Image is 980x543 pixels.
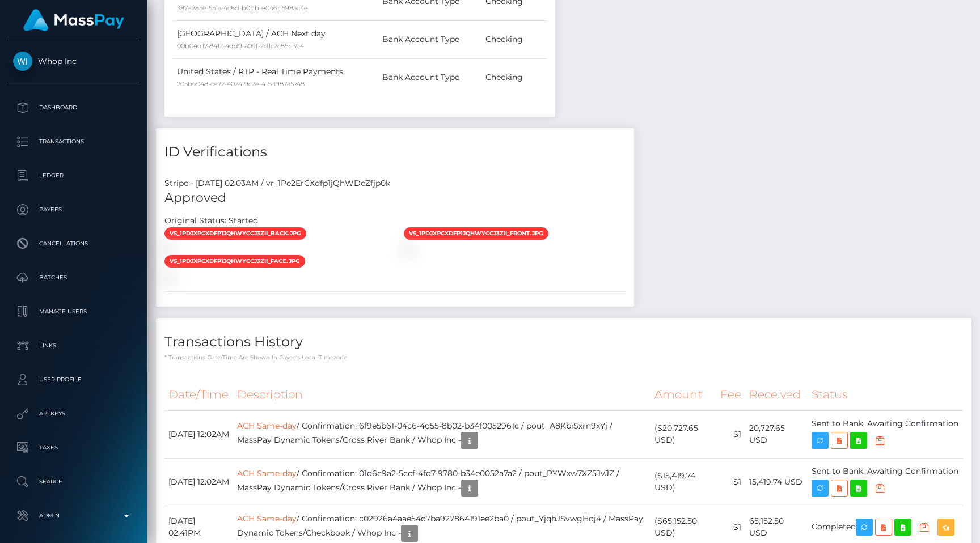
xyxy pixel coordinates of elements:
[650,379,717,410] th: Amount
[164,379,233,410] th: Date/Time
[745,410,807,458] td: 20,727.65 USD
[13,201,134,218] p: Payees
[164,215,258,226] h7: Original Status: Started
[9,298,139,326] a: Manage Users
[404,227,548,240] span: vs_1PdjxpCXdfp1jQhWYCcJ3ZIi_front.jpg
[9,332,139,360] a: Links
[164,273,174,282] img: vr_1Pe2ErCXdfp1jQhWDeZfjp0kfile_1Pe2ElCXdfp1jQhW7dyBB2Mq
[233,379,650,410] th: Description
[716,458,745,506] td: $1
[13,99,134,116] p: Dashboard
[404,245,413,254] img: vr_1Pe2ErCXdfp1jQhWDeZfjp0kfile_1Pe2DQCXdfp1jQhW0fNpPDIK
[9,502,139,530] a: Admin
[378,20,481,58] td: Bank Account Type
[237,468,297,478] a: ACH Same-day
[164,255,305,268] span: vs_1PdjxpCXdfp1jQhWYCcJ3ZIi_face.jpg
[9,94,139,122] a: Dashboard
[156,177,634,189] div: Stripe - [DATE] 02:03AM / vr_1Pe2ErCXdfp1jQhWDeZfjp0k
[177,42,304,50] small: 00b04d17-8412-4dd9-a09f-2d1c2c85b394
[9,434,139,462] a: Taxes
[13,167,134,184] p: Ledger
[716,379,745,410] th: Fee
[808,410,963,458] td: Sent to Bank, Awaiting Confirmation
[9,264,139,292] a: Batches
[716,410,745,458] td: $1
[164,227,306,240] span: vs_1PdjxpCXdfp1jQhWYCcJ3ZIi_back.jpg
[164,245,174,254] img: vr_1Pe2ErCXdfp1jQhWDeZfjp0kfile_1Pe2EQCXdfp1jQhWc704ApyN
[650,410,717,458] td: ($20,727.65 USD)
[173,58,378,96] td: United States / RTP - Real Time Payments
[164,189,626,207] h5: Approved
[177,4,308,12] small: 3879785e-551a-4c8d-b0bb-e046b598ac4e
[164,332,963,352] h4: Transactions History
[9,162,139,190] a: Ledger
[173,20,378,58] td: [GEOGRAPHIC_DATA] / ACH Next day
[13,303,134,320] p: Manage Users
[164,458,233,506] td: [DATE] 12:02AM
[808,458,963,506] td: Sent to Bank, Awaiting Confirmation
[808,379,963,410] th: Status
[9,400,139,428] a: API Keys
[233,410,650,458] td: / Confirmation: 6f9e5b61-04c6-4d55-8b02-b34f0052961c / pout_A8KbiSxrn9xYj / MassPay Dynamic Token...
[13,235,134,252] p: Cancellations
[13,439,134,456] p: Taxes
[481,20,547,58] td: Checking
[13,473,134,490] p: Search
[13,269,134,286] p: Batches
[164,142,626,162] h4: ID Verifications
[378,58,481,96] td: Bank Account Type
[9,230,139,258] a: Cancellations
[177,80,305,88] small: 705b6048-ce72-4024-9c2e-415d987a5748
[13,371,134,388] p: User Profile
[481,58,547,96] td: Checking
[237,514,297,524] a: ACH Same-day
[233,458,650,506] td: / Confirmation: 01d6c9a2-5ccf-4fd7-9780-b34e0052a7a2 / pout_PYWxw7XZ5JvJZ / MassPay Dynamic Token...
[13,507,134,524] p: Admin
[13,52,32,71] img: Whop Inc
[9,468,139,496] a: Search
[164,353,963,362] p: * Transactions date/time are shown in payee's local timezone
[9,56,139,66] span: Whop Inc
[164,410,233,458] td: [DATE] 12:02AM
[13,405,134,422] p: API Keys
[237,421,297,431] a: ACH Same-day
[13,133,134,150] p: Transactions
[23,9,124,31] img: MassPay Logo
[9,196,139,224] a: Payees
[650,458,717,506] td: ($15,419.74 USD)
[745,458,807,506] td: 15,419.74 USD
[13,337,134,354] p: Links
[9,128,139,156] a: Transactions
[745,379,807,410] th: Received
[9,366,139,394] a: User Profile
